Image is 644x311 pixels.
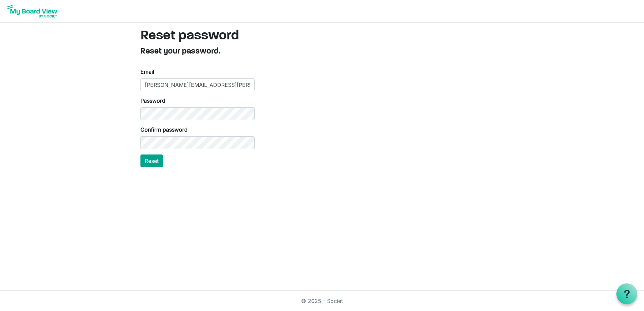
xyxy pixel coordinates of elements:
label: Password [140,97,165,105]
h1: Reset password [140,28,504,44]
a: © 2025 - Societ [301,298,343,304]
button: Reset [140,154,163,167]
img: My Board View Logo [5,3,59,20]
label: Confirm password [140,126,188,134]
h4: Reset your password. [140,47,504,57]
label: Email [140,68,154,76]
